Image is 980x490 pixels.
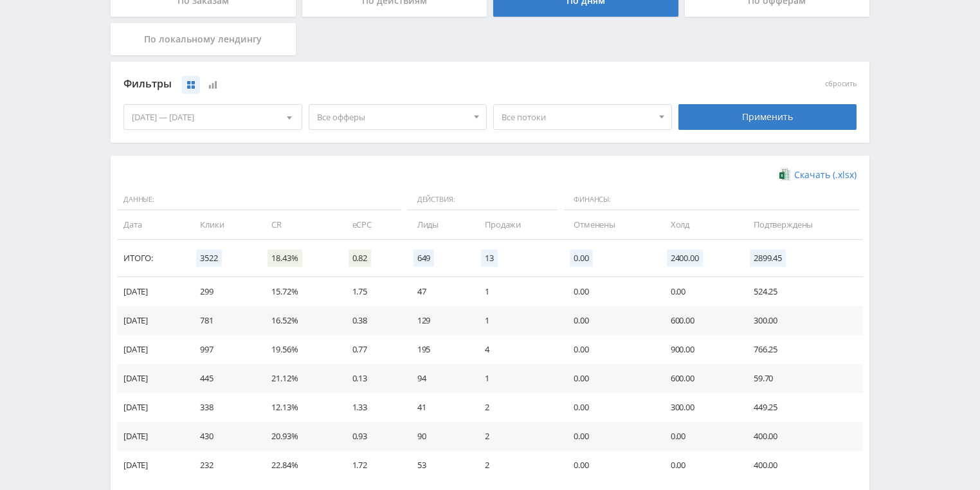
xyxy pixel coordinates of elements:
span: 0.82 [349,250,371,267]
td: 129 [404,306,472,335]
td: 19.56% [259,335,339,364]
td: 900.00 [658,335,741,364]
td: 600.00 [658,306,741,335]
td: 2 [472,422,561,451]
td: [DATE] [117,422,187,451]
td: 0.00 [561,277,658,306]
span: 3522 [196,250,221,267]
td: [DATE] [117,451,187,480]
span: Все потоки [502,105,652,129]
td: 2 [472,451,561,480]
td: Дата [117,210,187,239]
td: 338 [187,393,259,422]
span: 2400.00 [667,250,703,267]
span: Действия: [408,189,558,211]
td: 430 [187,422,259,451]
td: 0.00 [561,306,658,335]
td: [DATE] [117,306,187,335]
td: 16.52% [259,306,339,335]
td: 22.84% [259,451,339,480]
td: 0.00 [658,422,741,451]
td: 781 [187,306,259,335]
td: 12.13% [259,393,339,422]
td: Холд [658,210,741,239]
td: Лиды [404,210,472,239]
td: [DATE] [117,393,187,422]
td: 449.25 [741,393,863,422]
div: Применить [678,104,857,130]
td: 766.25 [741,335,863,364]
td: 524.25 [741,277,863,306]
td: Итого: [117,240,187,277]
td: Подтверждены [741,210,863,239]
td: 300.00 [658,393,741,422]
td: 53 [404,451,472,480]
td: 0.38 [340,306,404,335]
td: 1.75 [340,277,404,306]
span: 13 [481,250,498,267]
td: 400.00 [741,451,863,480]
td: 1 [472,306,561,335]
td: 0.00 [561,364,658,393]
td: 195 [404,335,472,364]
td: 0.77 [340,335,404,364]
td: 4 [472,335,561,364]
td: 1 [472,277,561,306]
td: 0.00 [658,277,741,306]
td: [DATE] [117,335,187,364]
img: xlsx [779,168,790,181]
td: 0.13 [340,364,404,393]
td: 41 [404,393,472,422]
td: 15.72% [259,277,339,306]
td: 0.00 [658,451,741,480]
td: Отменены [561,210,658,239]
td: 90 [404,422,472,451]
td: [DATE] [117,364,187,393]
span: 649 [413,250,435,267]
td: Продажи [472,210,561,239]
td: 600.00 [658,364,741,393]
span: Финансы: [564,189,860,211]
span: Все офферы [317,105,467,129]
td: 1.72 [340,451,404,480]
a: Скачать (.xlsx) [779,168,857,181]
td: 1 [472,364,561,393]
span: 2899.45 [750,250,786,267]
td: 299 [187,277,259,306]
td: 445 [187,364,259,393]
td: 20.93% [259,422,339,451]
td: 300.00 [741,306,863,335]
td: [DATE] [117,277,187,306]
td: 1.33 [340,393,404,422]
td: 0.00 [561,451,658,480]
td: 0.00 [561,422,658,451]
span: 18.43% [268,250,302,267]
td: 47 [404,277,472,306]
div: [DATE] — [DATE] [124,105,302,129]
td: 21.12% [259,364,339,393]
td: 0.93 [340,422,404,451]
td: 59.70 [741,364,863,393]
div: По локальному лендингу [111,23,296,55]
td: eCPC [340,210,404,239]
td: 0.00 [561,335,658,364]
td: 400.00 [741,422,863,451]
td: 0.00 [561,393,658,422]
td: 94 [404,364,472,393]
td: 232 [187,451,259,480]
td: 997 [187,335,259,364]
td: Клики [187,210,259,239]
button: сбросить [825,80,857,88]
td: CR [259,210,339,239]
span: 0.00 [570,250,592,267]
div: Фильтры [123,75,672,94]
span: Скачать (.xlsx) [794,170,857,180]
td: 2 [472,393,561,422]
span: Данные: [117,189,401,211]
